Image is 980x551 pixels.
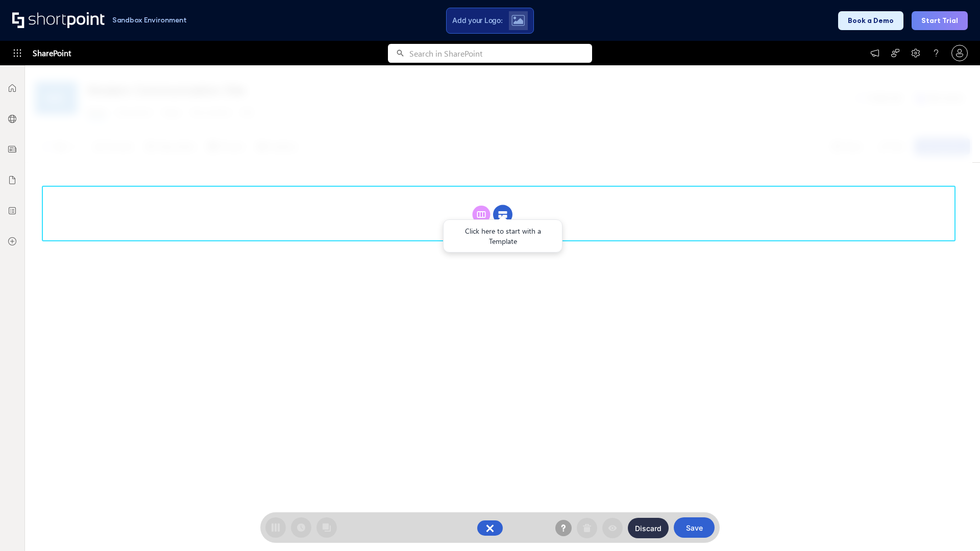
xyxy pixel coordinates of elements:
[929,502,980,551] iframe: Chat Widget
[674,517,715,538] button: Save
[112,17,187,23] h1: Sandbox Environment
[452,16,502,25] span: Add your Logo:
[838,11,903,30] button: Book a Demo
[628,518,669,538] button: Discard
[912,11,968,30] button: Start Trial
[511,15,525,26] img: Upload logo
[33,41,71,65] span: SharePoint
[409,44,592,63] input: Search in SharePoint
